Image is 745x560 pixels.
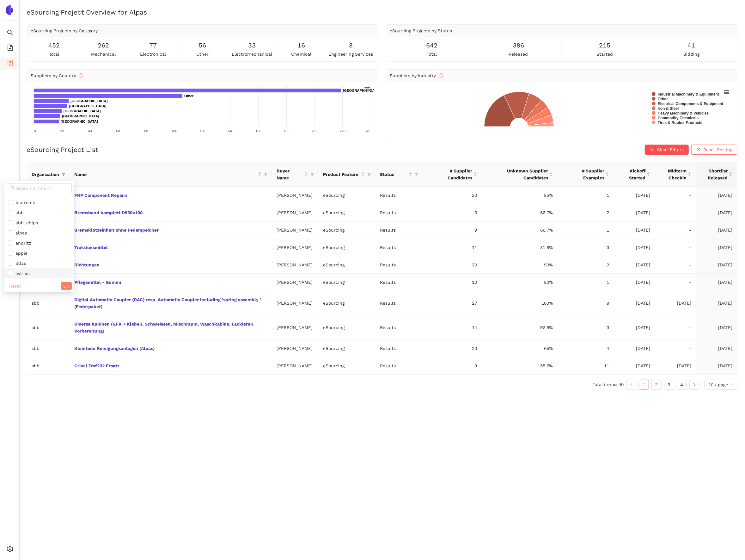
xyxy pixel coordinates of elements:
[482,340,558,357] td: 65%
[375,357,422,375] td: Results
[7,58,13,70] span: container
[9,283,21,289] span: Reset
[683,51,699,58] span: bidding
[318,256,375,274] td: eSourcing
[4,5,15,15] img: Logo
[272,187,318,204] td: [PERSON_NAME]
[144,129,148,133] text: 80
[49,51,59,58] span: total
[703,146,732,153] span: Reset Sorting
[13,230,27,235] span: alpas
[328,51,373,58] span: engineering services
[70,99,108,103] text: [GEOGRAPHIC_DATA]
[655,256,696,274] td: -
[650,147,654,152] span: close
[482,204,558,221] td: 66.7%
[696,357,737,375] td: [DATE]
[27,291,69,315] td: sbb
[318,162,375,187] th: this column's title is Product Feature,this column is sortable
[375,162,422,187] th: this column's title is Status,this column is sortable
[32,171,59,178] span: Organization
[655,221,696,239] td: -
[27,315,69,340] td: sbb
[689,380,699,390] button: right
[13,220,38,225] span: abb_chips
[655,162,696,187] th: this column's title is Midterm Checkin,this column is sortable
[651,380,662,390] li: 2
[199,129,205,133] text: 120
[255,129,261,133] text: 160
[422,291,482,315] td: 27
[375,340,422,357] td: Results
[422,162,482,187] th: this column's title is # Supplier Candidates,this column is sortable
[349,40,353,50] span: 8
[439,73,443,78] span: info-circle
[614,357,655,375] td: [DATE]
[422,315,482,340] td: 14
[272,357,318,375] td: [PERSON_NAME]
[614,187,655,204] td: [DATE]
[7,282,24,290] button: Reset
[16,185,68,192] input: Search in filters
[658,106,679,111] text: Iron & Steel
[614,274,655,291] td: [DATE]
[558,204,614,221] td: 2
[645,145,689,155] button: closeClear Filters
[31,28,98,33] span: eSourcing Projects by Category
[272,340,318,357] td: [PERSON_NAME]
[658,121,702,125] text: Tires & Rubber Products
[272,221,318,239] td: [PERSON_NAME]
[689,380,699,390] li: Next Page
[390,28,452,33] span: eSourcing Projects by Status
[171,129,177,133] text: 100
[655,187,696,204] td: -
[34,129,36,133] text: 0
[13,261,26,266] span: atlas
[629,383,633,387] span: left
[482,162,558,187] th: this column's title is Unknown Supplier Candidates,this column is sortable
[312,129,317,133] text: 200
[422,221,482,239] td: 9
[691,145,737,155] button: closeReset Sorting
[272,239,318,256] td: [PERSON_NAME]
[184,94,194,98] text: Other
[626,380,636,390] button: left
[10,186,15,190] span: search
[655,291,696,315] td: [DATE]
[558,357,614,375] td: 11
[318,315,375,340] td: eSourcing
[88,129,92,133] text: 40
[366,170,372,179] span: filter
[27,8,737,17] h2: eSourcing Project Overview for Alpas
[708,380,734,389] span: 10 / page
[658,102,723,106] text: Electrical Components & Equipment
[426,40,437,50] span: 642
[696,274,737,291] td: [DATE]
[558,274,614,291] td: 1
[639,380,649,390] li: 1
[655,340,696,357] td: -
[297,40,305,50] span: 16
[375,204,422,221] td: Results
[558,315,614,340] td: 3
[74,171,257,178] span: Name
[272,162,318,187] th: this column's title is Buyer Name,this column is sortable
[79,73,83,78] span: info-circle
[657,146,684,153] span: Clear Filters
[558,340,614,357] td: 4
[664,380,674,390] li: 3
[422,204,482,221] td: 3
[69,162,272,187] th: this column's title is Name,this column is sortable
[558,256,614,274] td: 2
[614,221,655,239] td: [DATE]
[482,315,558,340] td: 92.9%
[318,274,375,291] td: eSourcing
[639,380,649,389] a: 1
[375,187,422,204] td: Results
[60,129,64,133] text: 20
[422,274,482,291] td: 10
[318,187,375,204] td: eSourcing
[375,315,422,340] td: Results
[31,73,83,78] span: Suppliers by Country
[696,221,737,239] td: [DATE]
